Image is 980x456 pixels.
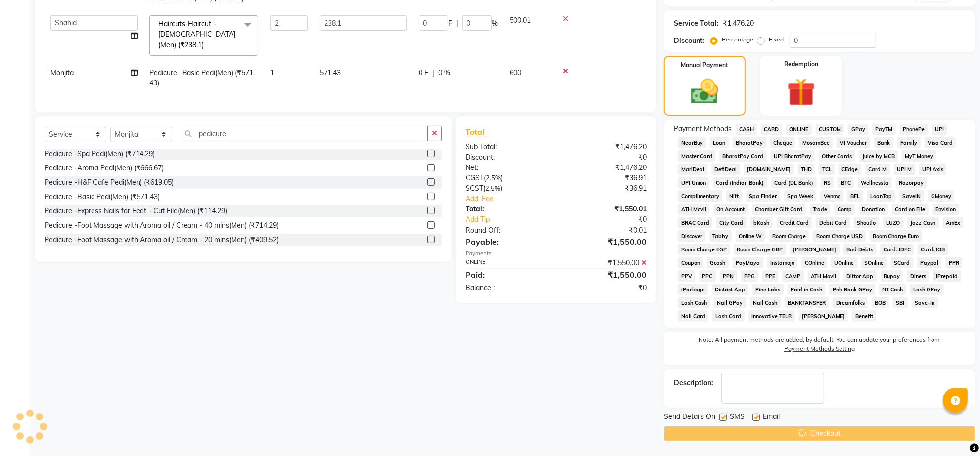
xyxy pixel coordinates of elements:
span: SOnline [861,257,887,268]
span: Email [763,412,780,424]
label: Note: All payment methods are added, by default. You can update your preferences from [674,335,965,357]
div: ₹1,476.20 [556,163,654,173]
span: UOnline [831,257,857,268]
div: ₹1,550.00 [556,236,654,248]
span: Pedicure -Basic Pedi(Men) (₹571.43) [149,68,255,87]
span: iPrepaid [933,270,961,282]
span: 2.5% [485,184,500,192]
span: BFL [847,190,863,202]
span: Paypal [917,257,942,268]
span: UPI BharatPay [771,150,815,162]
span: Complimentary [678,190,722,202]
div: ( ) [458,183,556,194]
div: Payments [466,249,647,258]
span: Pine Labs [752,284,784,295]
span: PPV [678,270,695,282]
span: Online W [736,230,765,242]
span: BharatPay [733,137,766,148]
span: MariDeal [678,164,707,175]
span: UPI [932,124,947,135]
span: CGST [466,173,484,182]
span: 2.5% [486,174,501,182]
div: Paid: [458,269,556,281]
span: COnline [801,257,827,268]
span: Spa Finder [746,190,780,202]
span: Chamber Gift Card [752,204,806,215]
label: Percentage [722,35,753,44]
div: ₹0 [556,283,654,293]
span: 500.01 [510,16,531,25]
div: Description: [674,378,713,388]
span: 0 % [438,68,450,78]
span: CAMP [782,270,804,282]
span: Donation [859,204,888,215]
span: Family [897,137,921,148]
span: Credit Card [777,217,812,228]
span: TCL [819,164,835,175]
a: Add. Fee [458,194,654,204]
span: Room Charge EGP [678,244,730,255]
span: 571.43 [320,68,341,77]
label: Fixed [769,35,784,44]
div: ₹1,550.00 [556,258,654,268]
div: ( ) [458,173,556,183]
span: On Account [713,204,748,215]
span: Lash Cash [678,297,710,308]
span: UPI M [894,164,915,175]
span: 0 F [419,68,428,78]
span: Wellnessta [858,177,892,188]
span: CUSTOM [816,124,844,135]
span: Card M [865,164,890,175]
span: Jazz Cash [907,217,939,228]
span: Nail GPay [714,297,746,308]
div: ₹36.91 [556,183,654,194]
span: Loan [710,137,729,148]
span: F [448,18,452,29]
div: ₹1,550.00 [556,269,654,281]
span: Card (DL Bank) [771,177,817,188]
span: PPN [720,270,737,282]
span: PPR [945,257,962,268]
span: Room Charge GBP [734,244,786,255]
span: % [492,18,498,29]
a: Add Tip [458,214,572,225]
span: Pnb Bank GPay [829,284,875,295]
span: 1 [270,68,274,77]
span: SBI [893,297,908,308]
span: Room Charge Euro [870,230,922,242]
div: Pedicure -Express Nails for Feet - Cut File(Men) (₹114.29) [45,206,227,216]
span: SCard [891,257,913,268]
span: Card: IDFC [880,244,914,255]
div: ₹1,476.20 [556,142,654,152]
div: Round Off: [458,225,556,236]
a: x [204,41,208,49]
span: MosamBee [799,137,833,148]
span: Cheque [770,137,795,148]
span: Lash GPay [910,284,944,295]
div: ₹0 [556,152,654,163]
div: ₹0.01 [556,225,654,236]
span: DefiDeal [711,164,740,175]
span: RS [821,177,834,188]
span: iPackage [678,284,708,295]
span: City Card [716,217,747,228]
img: _gift.svg [778,75,824,110]
div: Pedicure -Aroma Pedi(Men) (₹666.67) [45,163,164,173]
span: PhonePe [900,124,928,135]
span: CEdge [839,164,861,175]
span: Payment Methods [674,124,732,134]
span: UPI Axis [919,164,947,175]
span: LUZO [883,217,903,228]
div: Total: [458,204,556,214]
span: Juice by MCB [859,150,898,162]
span: District App [712,284,748,295]
span: SMS [730,412,745,424]
div: Pedicure -Spa Pedi(Men) (₹714.29) [45,149,155,159]
div: Sub Total: [458,142,556,152]
img: _cash.svg [682,76,727,107]
div: Pedicure -Basic Pedi(Men) (₹571.43) [45,192,160,202]
span: [DOMAIN_NAME] [744,164,794,175]
span: ATH Movil [808,270,840,282]
span: Razorpay [896,177,927,188]
span: [PERSON_NAME] [799,310,848,322]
